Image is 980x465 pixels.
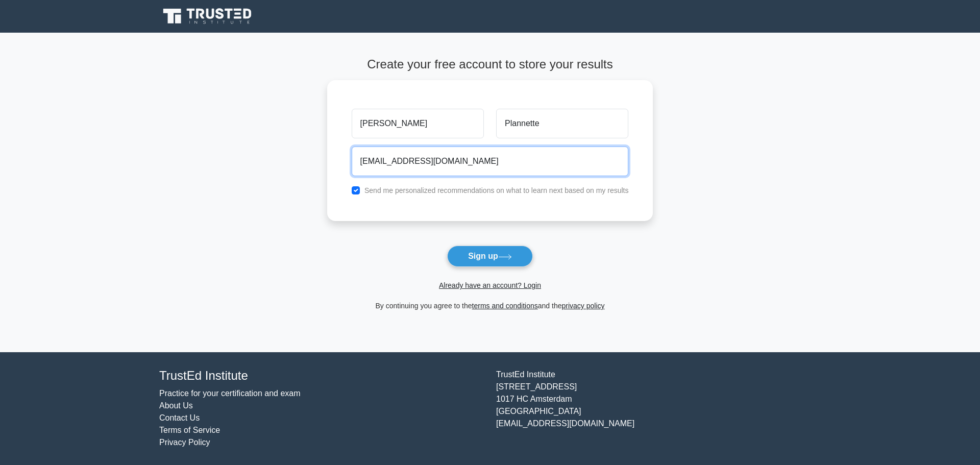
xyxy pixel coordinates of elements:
a: privacy policy [562,302,605,310]
label: Send me personalized recommendations on what to learn next based on my results [364,186,629,194]
a: Practice for your certification and exam [159,389,301,398]
input: Last name [496,109,628,138]
button: Sign up [447,246,533,267]
h4: TrustEd Institute [159,369,484,383]
input: Email [352,146,629,176]
input: First name [352,109,484,138]
a: Terms of Service [159,426,220,434]
div: By continuing you agree to the and the [321,300,659,312]
a: Already have an account? Login [439,281,541,289]
a: Privacy Policy [159,438,210,447]
div: TrustEd Institute [STREET_ADDRESS] 1017 HC Amsterdam [GEOGRAPHIC_DATA] [EMAIL_ADDRESS][DOMAIN_NAME] [490,369,827,449]
a: About Us [159,401,193,410]
a: terms and conditions [472,302,538,310]
h4: Create your free account to store your results [327,57,653,72]
a: Contact Us [159,413,200,422]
